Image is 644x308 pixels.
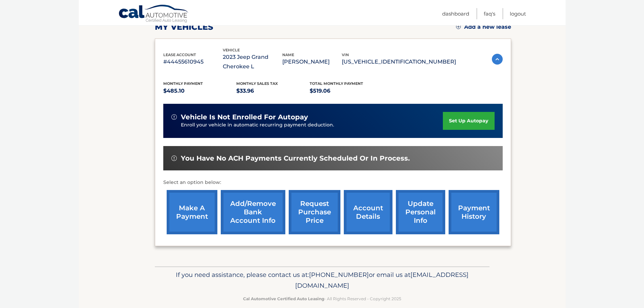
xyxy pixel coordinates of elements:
[163,52,196,57] span: lease account
[223,52,282,71] p: 2023 Jeep Grand Cherokee L
[456,24,511,30] a: Add a new lease
[155,22,213,32] h2: my vehicles
[510,8,526,19] a: Logout
[223,48,240,52] span: vehicle
[282,52,294,57] span: name
[310,81,363,86] span: Total Monthly Payment
[449,190,499,234] a: payment history
[396,190,445,234] a: update personal info
[163,81,203,86] span: Monthly Payment
[342,52,349,57] span: vin
[289,190,340,234] a: request purchase price
[295,271,469,289] span: [EMAIL_ADDRESS][DOMAIN_NAME]
[167,190,217,234] a: make a payment
[442,8,469,19] a: Dashboard
[181,113,308,121] span: vehicle is not enrolled for autopay
[236,86,310,96] p: $33.96
[492,54,503,65] img: accordion-active.svg
[163,57,223,67] p: #44455610945
[342,57,456,67] p: [US_VEHICLE_IDENTIFICATION_NUMBER]
[159,269,485,291] p: If you need assistance, please contact us at: or email us at
[171,114,177,120] img: alert-white.svg
[243,296,324,301] strong: Cal Automotive Certified Auto Leasing
[221,190,285,234] a: Add/Remove bank account info
[159,295,485,302] p: - All Rights Reserved - Copyright 2025
[443,112,494,130] a: set up autopay
[484,8,495,19] a: FAQ's
[282,57,342,67] p: [PERSON_NAME]
[163,179,503,187] p: Select an option below:
[309,271,369,279] span: [PHONE_NUMBER]
[456,24,461,29] img: add.svg
[181,154,410,163] span: You have no ACH payments currently scheduled or in process.
[118,4,189,24] a: Cal Automotive
[181,121,443,129] p: Enroll your vehicle in automatic recurring payment deduction.
[163,86,237,96] p: $485.10
[236,81,278,86] span: Monthly sales Tax
[310,86,383,96] p: $519.06
[171,156,177,161] img: alert-white.svg
[344,190,392,234] a: account details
